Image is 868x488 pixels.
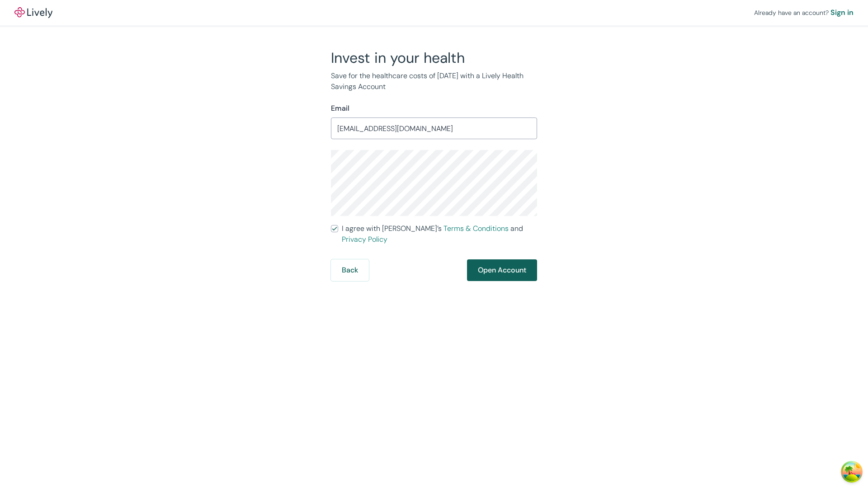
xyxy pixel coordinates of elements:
[342,223,537,245] span: I agree with [PERSON_NAME]’s and
[331,49,537,67] h2: Invest in your health
[443,224,509,233] a: Terms & Conditions
[467,259,537,281] button: Open Account
[14,7,52,18] a: LivelyLively
[754,7,854,18] div: Already have an account?
[331,259,369,281] button: Back
[14,7,52,18] img: Lively
[843,463,861,481] button: Open Tanstack query devtools
[830,7,854,18] a: Sign in
[342,235,387,244] a: Privacy Policy
[331,103,349,114] label: Email
[331,70,537,92] p: Save for the healthcare costs of [DATE] with a Lively Health Savings Account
